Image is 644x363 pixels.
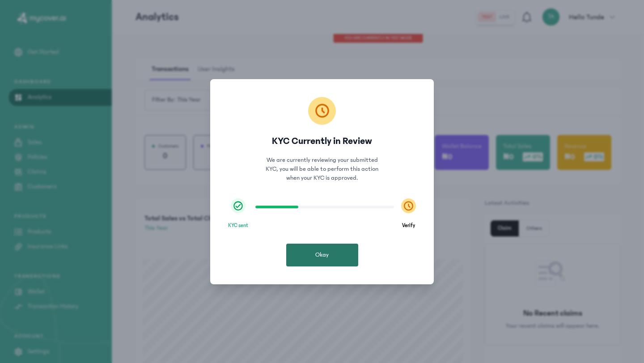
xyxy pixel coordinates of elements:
span: Verify [402,222,415,229]
button: Okay [286,244,358,266]
h3: KYC Currently in Review [272,134,372,148]
p: We are currently reviewing your submitted KYC, you will be able to perform this action when your ... [264,156,380,182]
span: Okay [315,250,329,259]
span: KYC sent [228,222,248,229]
